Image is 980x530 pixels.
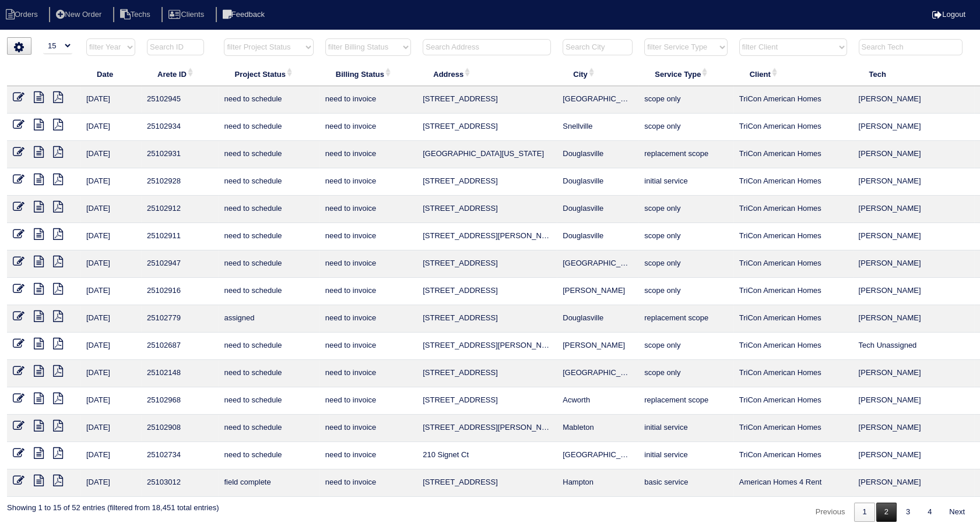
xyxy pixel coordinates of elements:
[319,415,417,442] td: need to invoice
[141,387,218,415] td: 25102968
[218,278,319,305] td: need to schedule
[218,387,319,415] td: need to schedule
[557,333,638,360] td: [PERSON_NAME]
[638,333,733,360] td: scope only
[638,305,733,333] td: replacement scope
[141,305,218,333] td: 25102779
[218,141,319,168] td: need to schedule
[853,62,975,86] th: Tech
[733,305,853,333] td: TriCon American Homes
[319,141,417,168] td: need to invoice
[733,442,853,469] td: TriCon American Homes
[417,86,557,114] td: [STREET_ADDRESS]
[218,469,319,497] td: field complete
[218,360,319,387] td: need to schedule
[141,442,218,469] td: 25102734
[638,387,733,415] td: replacement scope
[218,442,319,469] td: need to schedule
[218,250,319,278] td: need to schedule
[638,278,733,305] td: scope only
[319,278,417,305] td: need to invoice
[319,469,417,497] td: need to invoice
[853,469,975,497] td: [PERSON_NAME]
[733,360,853,387] td: TriCon American Homes
[319,360,417,387] td: need to invoice
[319,168,417,196] td: need to invoice
[638,223,733,250] td: scope only
[557,141,638,168] td: Douglasville
[417,360,557,387] td: [STREET_ADDRESS]
[733,62,853,86] th: Client: activate to sort column ascending
[941,503,973,522] a: Next
[80,360,141,387] td: [DATE]
[557,223,638,250] td: Douglasville
[853,196,975,223] td: [PERSON_NAME]
[638,360,733,387] td: scope only
[113,10,160,19] a: Techs
[141,62,218,86] th: Arete ID: activate to sort column ascending
[733,333,853,360] td: TriCon American Homes
[113,7,160,23] li: Techs
[557,305,638,333] td: Douglasville
[557,278,638,305] td: [PERSON_NAME]
[557,442,638,469] td: [GEOGRAPHIC_DATA]
[557,62,638,86] th: City: activate to sort column ascending
[80,333,141,360] td: [DATE]
[161,7,213,23] li: Clients
[141,469,218,497] td: 25103012
[859,39,963,55] input: Search Tech
[80,278,141,305] td: [DATE]
[919,503,940,522] a: 4
[218,196,319,223] td: need to schedule
[417,333,557,360] td: [STREET_ADDRESS][PERSON_NAME]
[218,86,319,114] td: need to schedule
[218,223,319,250] td: need to schedule
[417,278,557,305] td: [STREET_ADDRESS]
[638,196,733,223] td: scope only
[733,469,853,497] td: American Homes 4 Rent
[80,196,141,223] td: [DATE]
[932,10,965,19] a: Logout
[319,250,417,278] td: need to invoice
[218,114,319,141] td: need to schedule
[853,114,975,141] td: [PERSON_NAME]
[733,86,853,114] td: TriCon American Homes
[319,442,417,469] td: need to invoice
[417,141,557,168] td: [GEOGRAPHIC_DATA][US_STATE]
[557,469,638,497] td: Hampton
[80,86,141,114] td: [DATE]
[417,250,557,278] td: [STREET_ADDRESS]
[80,62,141,86] th: Date
[638,141,733,168] td: replacement scope
[216,7,274,23] li: Feedback
[141,114,218,141] td: 25102934
[49,10,111,19] a: New Order
[141,250,218,278] td: 25102947
[319,305,417,333] td: need to invoice
[319,223,417,250] td: need to invoice
[417,223,557,250] td: [STREET_ADDRESS][PERSON_NAME]
[417,387,557,415] td: [STREET_ADDRESS]
[733,387,853,415] td: TriCon American Homes
[638,114,733,141] td: scope only
[141,223,218,250] td: 25102911
[141,360,218,387] td: 25102148
[557,250,638,278] td: [GEOGRAPHIC_DATA]
[854,503,874,522] a: 1
[853,86,975,114] td: [PERSON_NAME]
[49,7,111,23] li: New Order
[733,415,853,442] td: TriCon American Homes
[853,305,975,333] td: [PERSON_NAME]
[417,305,557,333] td: [STREET_ADDRESS]
[141,196,218,223] td: 25102912
[898,503,918,522] a: 3
[417,62,557,86] th: Address: activate to sort column ascending
[638,168,733,196] td: initial service
[319,333,417,360] td: need to invoice
[417,442,557,469] td: 210 Signet Ct
[147,39,204,55] input: Search ID
[80,250,141,278] td: [DATE]
[853,415,975,442] td: [PERSON_NAME]
[557,196,638,223] td: Douglasville
[557,387,638,415] td: Acworth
